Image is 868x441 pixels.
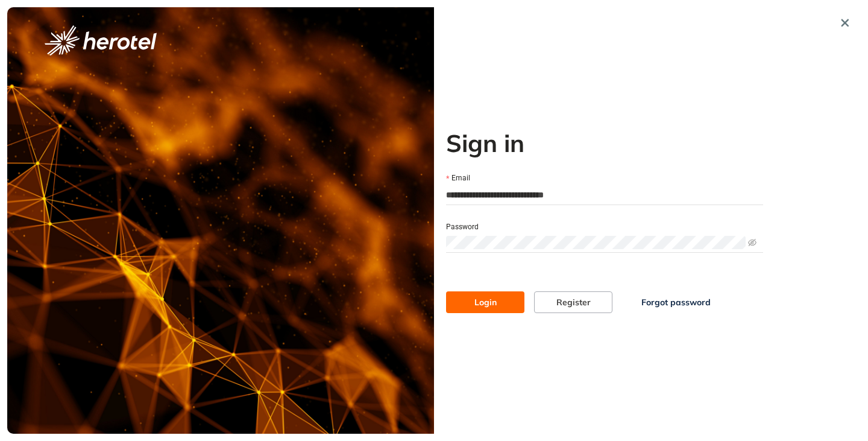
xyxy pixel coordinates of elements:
input: Email [446,186,763,204]
button: Register [534,291,612,313]
span: Forgot password [641,296,711,309]
label: Email [446,173,470,184]
button: Forgot password [622,291,730,313]
span: Register [556,296,591,309]
span: Login [474,296,497,309]
img: logo [45,25,157,56]
span: eye-invisible [748,238,756,247]
input: Password [446,236,746,249]
button: logo [25,25,176,56]
button: Login [446,291,524,313]
h2: Sign in [446,128,763,157]
img: cover image [7,7,434,434]
label: Password [446,221,479,233]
